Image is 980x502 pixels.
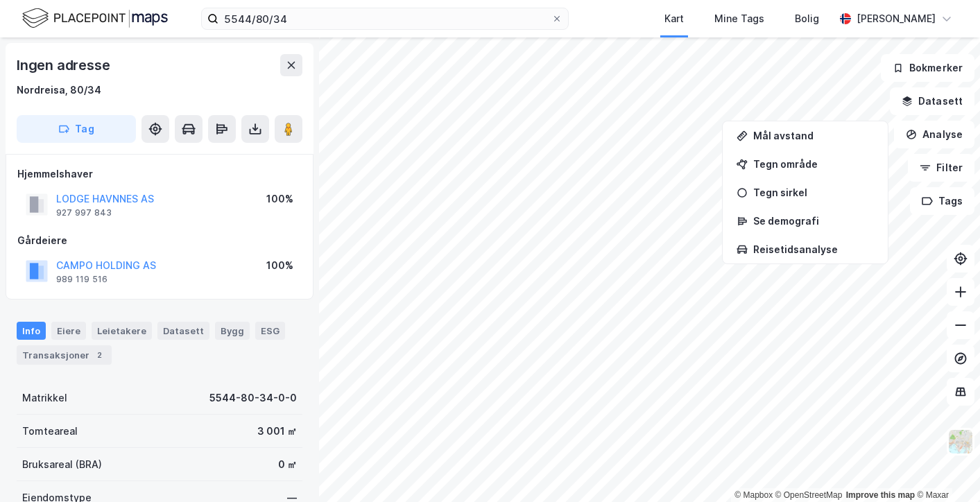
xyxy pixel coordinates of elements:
div: Nordreisa, 80/34 [17,82,101,98]
div: Bruksareal (BRA) [22,456,102,473]
div: Tegn område [753,158,874,170]
div: 0 ㎡ [278,456,297,473]
div: Se demografi [753,215,874,227]
div: ESG [255,322,285,340]
button: Datasett [890,87,974,115]
div: 5544-80-34-0-0 [209,390,297,406]
img: Z [947,429,974,455]
div: Mine Tags [714,10,764,27]
div: Bolig [795,10,819,27]
button: Bokmerker [881,54,974,82]
a: Mapbox [734,490,773,500]
div: 989 119 516 [56,274,108,285]
div: Gårdeiere [17,232,302,249]
button: Analyse [894,121,974,148]
div: Eiere [51,322,86,340]
div: Leietakere [92,322,152,340]
iframe: Chat Widget [911,435,980,502]
button: Filter [908,154,974,182]
div: Datasett [157,322,209,340]
div: Transaksjoner [17,345,112,365]
div: [PERSON_NAME] [857,10,936,27]
img: logo.f888ab2527a4732fd821a326f86c7f29.svg [22,6,168,31]
div: Hjemmelshaver [17,166,302,182]
div: 2 [92,348,106,362]
input: Søk på adresse, matrikkel, gårdeiere, leietakere eller personer [218,8,551,29]
div: Matrikkel [22,390,67,406]
div: Kontrollprogram for chat [911,435,980,502]
a: OpenStreetMap [775,490,843,500]
div: 3 001 ㎡ [257,423,297,440]
div: 100% [266,257,293,274]
div: Bygg [215,322,250,340]
div: Tomteareal [22,423,78,440]
div: 927 997 843 [56,207,112,218]
button: Tag [17,115,136,143]
div: 100% [266,191,293,207]
div: Info [17,322,46,340]
button: Tags [910,187,974,215]
div: Tegn sirkel [753,187,874,198]
div: Kart [664,10,684,27]
div: Ingen adresse [17,54,112,76]
div: Reisetidsanalyse [753,243,874,255]
a: Improve this map [846,490,915,500]
div: Mål avstand [753,130,874,141]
